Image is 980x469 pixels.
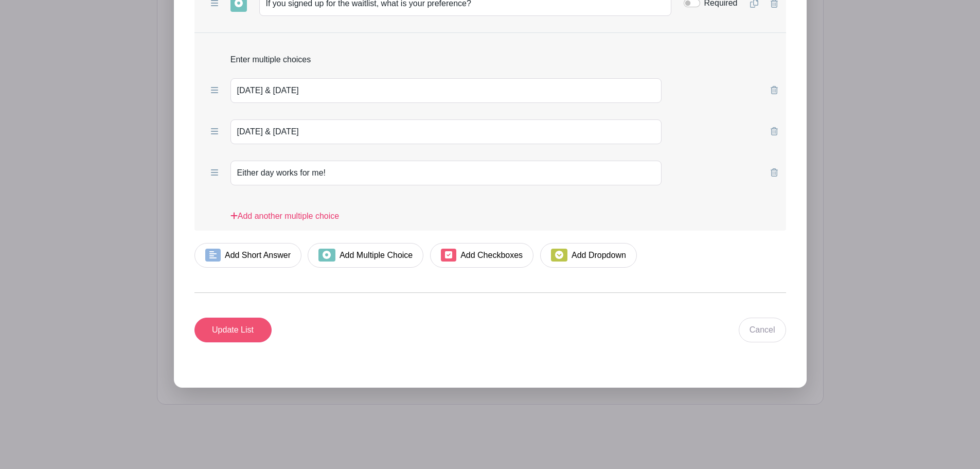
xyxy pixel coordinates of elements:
a: Add Short Answer [194,243,302,268]
input: Answer [230,119,662,144]
input: Update List [194,318,272,342]
a: Add Checkboxes [430,243,533,268]
a: Add Multiple Choice [308,243,423,268]
a: Cancel [739,318,786,342]
div: Enter multiple choices [194,41,786,70]
input: Answer [230,78,662,103]
a: Add another multiple choice [230,210,339,231]
input: Answer [230,161,662,185]
a: Add Dropdown [540,243,637,268]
